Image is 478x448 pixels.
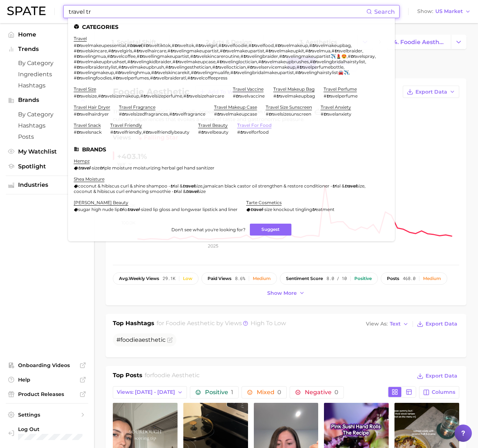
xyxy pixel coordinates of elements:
em: tr [146,129,149,135]
em: tr [172,111,176,117]
button: Columns [419,386,459,399]
span: # [310,59,313,64]
span: # [140,93,143,99]
span: Export Data [426,321,457,327]
em: tr [153,75,157,81]
em: tr [250,64,253,70]
span: # [296,64,299,70]
span: # [169,111,172,117]
em: tr [327,93,330,99]
li: Brands [74,146,389,152]
span: avelmakeupessential [80,43,126,48]
button: Show more [265,288,307,298]
span: # [265,48,268,53]
button: Brands [6,95,88,105]
span: # [133,48,136,53]
span: # [309,43,312,48]
span: avelforfood [244,129,269,135]
span: aveltok [178,43,194,48]
span: # [279,53,282,59]
span: # [295,70,298,75]
a: hempz [74,158,90,164]
a: Log out. Currently logged in with e-mail spolansky@diginsights.com. [6,424,88,442]
span: avelbraiderstylist [80,64,117,70]
span: My Watchlist [18,148,76,155]
span: avelfriendlybeauty [149,129,189,135]
span: Positive [205,389,233,395]
span: avelgirl [202,43,217,48]
span: # [266,111,269,117]
span: avelingloctician [223,59,257,64]
span: # [143,129,146,135]
em: tr [113,129,117,135]
a: shea moisture [74,176,104,182]
em: tr [268,48,272,53]
a: travel makeup bag [273,86,315,92]
span: avelingesthetician [172,64,211,70]
em: tr [312,43,316,48]
em: tr [110,53,114,59]
button: Suggest [250,224,291,236]
span: # [324,93,327,99]
span: # [183,93,186,99]
a: travel hair dryer [74,104,110,110]
span: # [214,111,217,117]
span: # [218,43,221,48]
span: avelsizedfragrances [125,111,168,117]
span: avelperfumebottle [303,64,343,70]
span: avelfoodie [225,43,247,48]
button: ShowUS Market [415,7,473,16]
em: tr [121,64,125,70]
span: Industries [18,182,76,188]
a: Product Releases [6,389,88,400]
a: travel anxiety [321,104,351,110]
span: -size [90,165,100,171]
span: avelvaccine [239,93,265,99]
span: # [305,48,308,53]
a: travel size [74,86,96,92]
span: avelingmakeupartist✈️💄😍 [286,53,347,59]
a: travel friendly [110,122,142,128]
a: by Category [6,57,88,69]
span: US Market [435,9,463,13]
span: # [258,59,261,64]
span: avelsize [80,93,97,99]
span: avelbraider [338,48,362,53]
em: tr [351,53,354,59]
em: tr [198,43,202,48]
div: , [110,129,189,135]
span: avelingbridalhairstylist [316,59,365,64]
em: tr [77,111,80,117]
em: tr [223,48,226,53]
span: weekly views [119,276,159,281]
a: Home [6,29,88,40]
em: tr [118,70,121,75]
span: # [74,111,77,117]
em: tr [233,70,237,75]
em: tr [282,53,286,59]
a: Onboarding Videos [6,360,88,371]
em: tr [243,53,247,59]
span: # [74,64,77,70]
a: Ingredients [6,69,88,80]
button: paid views8.6%Medium [201,272,277,285]
em: tr [77,75,80,81]
span: avelmakeupbrushes [265,59,309,64]
button: Export Data [415,371,459,381]
span: avelbraideratl [157,75,186,81]
span: # [230,70,233,75]
span: avelhairdryer [80,111,109,117]
abbr: average [119,276,129,281]
span: 4. foodie aesthetic [393,39,445,46]
em: tr [236,93,239,99]
span: # [74,48,77,53]
em: tr [186,93,190,99]
span: # [273,93,276,99]
span: Search [374,8,395,15]
span: # [217,59,219,64]
button: avg.weekly views29.1kLow [113,272,199,285]
span: avelcoffeepress [194,75,227,81]
span: posts [387,276,399,281]
span: # [74,129,77,135]
div: Medium [423,276,441,281]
